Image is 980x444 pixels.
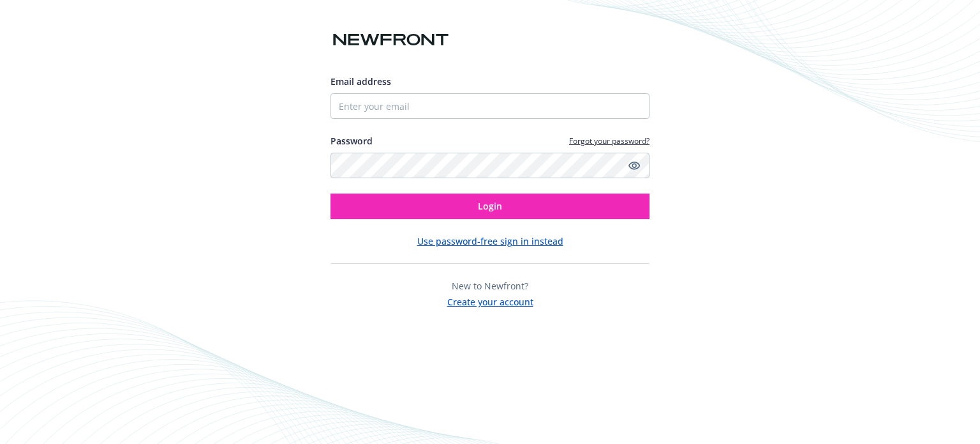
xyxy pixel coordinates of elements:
button: Login [330,194,650,219]
button: Create your account [447,293,533,309]
button: Use password-free sign in instead [417,234,563,248]
span: New to Newfront? [452,280,528,292]
a: Forgot your password? [569,135,650,146]
span: Email address [330,75,391,88]
img: Newfront logo [330,29,451,51]
label: Password [330,134,373,148]
input: Enter your email [330,93,650,119]
input: Enter your password [330,153,650,178]
a: Show password [627,158,642,173]
span: Login [478,200,502,212]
